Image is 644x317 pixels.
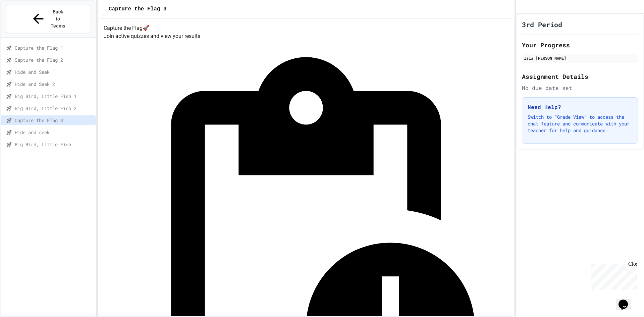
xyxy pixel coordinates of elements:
span: Hide and Seek 2 [15,81,93,88]
span: Big Bird, Little Fish 2 [15,105,93,112]
h2: Assignment Details [522,72,638,81]
iframe: chat widget [616,290,637,310]
span: Hide and Seek 1 [15,68,93,75]
span: Capture the Flag 3 [109,5,167,13]
span: Capture the Flag 2 [15,56,93,63]
iframe: chat widget [588,261,637,289]
button: Back to Teams [6,5,90,33]
p: Switch to "Grade View" to access the chat feature and communicate with your teacher for help and ... [528,114,632,134]
div: No due date set [522,84,638,92]
h2: Your Progress [522,40,638,50]
span: Capture the Flag 3 [15,117,93,124]
div: Isla [PERSON_NAME] [524,55,636,61]
h4: Capture the Flag 🚀 [104,24,508,32]
span: Big Bird, Little Fish [15,141,93,148]
h3: Need Help? [528,103,632,111]
h1: 3rd Period [522,20,562,29]
span: Hide and seek [15,129,93,136]
span: Capture the Flag 1 [15,44,93,51]
div: Chat with us now!Close [3,3,46,43]
span: Back to Teams [50,8,66,30]
span: Big Bird, Little Fish 1 [15,93,93,100]
p: Join active quizzes and view your results [104,32,508,40]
